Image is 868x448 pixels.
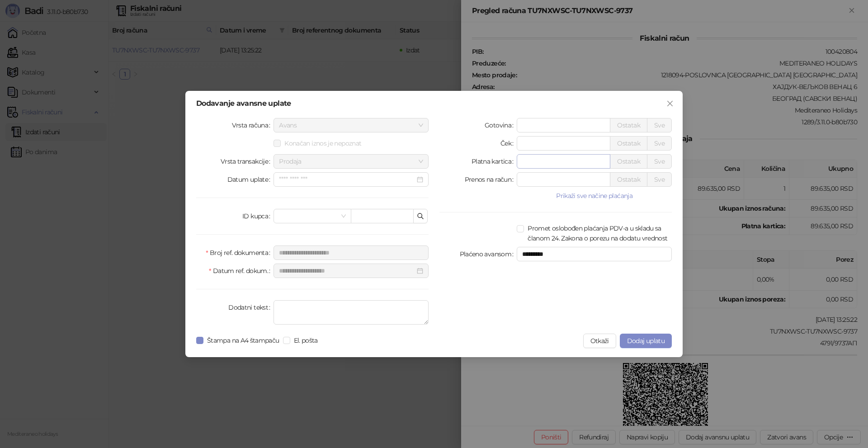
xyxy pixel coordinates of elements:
[610,154,647,169] button: Ostatak
[460,247,517,261] label: Plaćeno avansom
[472,154,517,169] label: Platna kartica
[610,118,647,132] button: Ostatak
[228,300,274,315] label: Dodatni tekst
[610,136,647,151] button: Ostatak
[666,100,674,107] span: close
[274,300,429,325] textarea: Dodatni tekst
[227,172,274,187] label: Datum uplate
[279,118,423,132] span: Avans
[663,96,677,111] button: Close
[620,334,672,348] button: Dodaj uplatu
[281,138,365,148] span: Konačan iznos je nepoznat
[610,172,647,187] button: Ostatak
[279,174,415,184] input: Datum uplate
[647,154,672,169] button: Sve
[206,245,274,260] label: Broj ref. dokumenta
[517,190,672,201] button: Prikaži sve načine plaćanja
[196,100,672,107] div: Dodavanje avansne uplate
[465,172,517,187] label: Prenos na račun
[279,266,415,276] input: Datum ref. dokum.
[627,337,665,345] span: Dodaj uplatu
[203,335,283,345] span: Štampa na A4 štampaču
[209,264,274,278] label: Datum ref. dokum.
[647,136,672,151] button: Sve
[242,209,274,223] label: ID kupca
[663,100,677,107] span: Zatvori
[647,172,672,187] button: Sve
[221,154,274,169] label: Vrsta transakcije
[279,155,423,168] span: Prodaja
[647,118,672,132] button: Sve
[524,223,672,243] span: Promet oslobođen plaćanja PDV-a u skladu sa članom 24. Zakona o porezu na dodatu vrednost
[290,335,321,345] span: El. pošta
[274,245,429,260] input: Broj ref. dokumenta
[485,118,517,132] label: Gotovina
[232,118,274,132] label: Vrsta računa
[500,136,517,151] label: Ček
[583,334,616,348] button: Otkaži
